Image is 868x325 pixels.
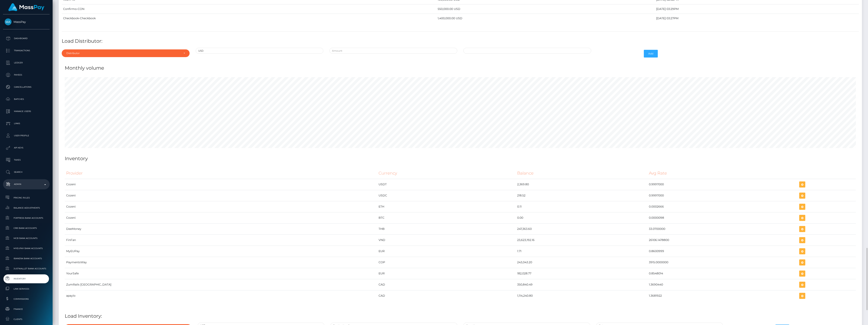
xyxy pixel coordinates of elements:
a: Batches [3,94,50,104]
a: Manage Users [3,106,50,116]
span: MyEUPay Bank Accounts [5,246,48,251]
span: Commissions [5,297,48,301]
p: API Keys [5,145,48,151]
a: Fortress Bank Accounts [3,214,50,222]
p: Cancellations [5,84,48,90]
td: BTC [377,212,516,223]
td: 0.00 [516,212,648,223]
h4: Inventory [65,155,856,162]
td: USDC [377,190,516,201]
h4: Load Distributor: [62,38,859,45]
p: Transactions [5,48,48,54]
p: Search [5,169,48,175]
p: Batches [5,96,48,102]
th: Balance [516,168,648,179]
a: Transactions [3,46,50,56]
a: Search [3,167,50,177]
td: apaylo [65,290,377,301]
span: Ibanera Bank Accounts [5,256,48,261]
button: Add [644,50,658,58]
td: PaymentsWay [65,257,377,268]
div: Distributor [66,52,180,55]
td: Cozeni [65,212,377,223]
h4: Load Inventory: [65,313,856,320]
td: 23,623,192.16 [516,234,648,246]
a: Cancellations [3,82,50,92]
a: Payees [3,70,50,80]
a: Finance [3,305,50,313]
td: USDT [377,179,516,190]
a: Clients [3,315,50,324]
td: Cozeni [65,179,377,190]
a: Link Services [3,285,50,293]
input: Currency [196,48,324,54]
a: Links [3,118,50,129]
td: Confirmo-CON [62,4,436,14]
td: 1.3690440 [647,279,798,290]
td: 0.0002666 [647,201,798,212]
a: Taxes [3,155,50,165]
td: 33.0700000 [647,223,798,234]
button: Distributor [62,49,190,57]
a: JustWallet Bank Accounts [3,264,50,273]
a: MyEUPay Bank Accounts [3,244,50,253]
th: Avg Rate [647,168,798,179]
p: Admin [5,181,48,187]
td: [DATE] 03:27PM [655,14,859,23]
p: Payees [5,72,48,78]
span: MassPay [3,20,50,24]
td: 3915.0000000 [647,257,798,268]
td: 243,043.20 [516,257,648,268]
td: 0.0000098 [647,212,798,223]
a: Dashboard [3,33,50,44]
td: COP [377,257,516,268]
a: Balance Adjustments [3,204,50,212]
img: MassPay [5,18,12,25]
td: 0.8548014 [647,268,798,279]
th: Currency [377,168,516,179]
th: Provider [65,168,377,179]
td: ETH [377,201,516,212]
span: Inventory [5,276,48,281]
td: 1,114,240.80 [516,290,648,301]
td: 1.71 [516,246,648,257]
td: 0.9997000 [647,190,798,201]
p: Taxes [5,157,48,163]
td: 0.11 [516,201,648,212]
td: YourSafe [65,268,377,279]
td: 218.52 [516,190,648,201]
span: Pricing Rules [5,195,48,200]
td: 1.3681922 [647,290,798,301]
a: Ledger [3,58,50,68]
td: 247,363.60 [516,223,648,234]
a: MCB Bank Accounts [3,234,50,243]
p: Links [5,120,48,127]
span: Link Services [5,287,48,291]
span: Clients [5,317,48,322]
a: Pricing Rules [3,193,50,202]
td: 0.9997000 [647,179,798,190]
td: 2,369.80 [516,179,648,190]
img: MassPay Logo [8,3,44,11]
a: CRB Bank Accounts [3,224,50,232]
a: Admin [3,179,50,189]
a: API Keys [3,143,50,153]
td: 26106.1478800 [647,234,798,246]
td: 1,400,000.00 USD [436,14,655,23]
p: Ledger [5,60,48,66]
a: Inventory [3,274,50,283]
td: VND [377,234,516,246]
td: FinFan [65,234,377,246]
p: User Profile [5,133,48,139]
td: Cozeni [65,201,377,212]
td: MyEUPay [65,246,377,257]
td: THB [377,223,516,234]
span: Finance [5,307,48,311]
td: CAD [377,290,516,301]
span: Fortress Bank Accounts [5,216,48,220]
p: Dashboard [5,35,48,42]
td: DeeMoney [65,223,377,234]
td: Cozeni [65,190,377,201]
td: 350,840.49 [516,279,648,290]
td: Checkbook-Checkbook [62,14,436,23]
